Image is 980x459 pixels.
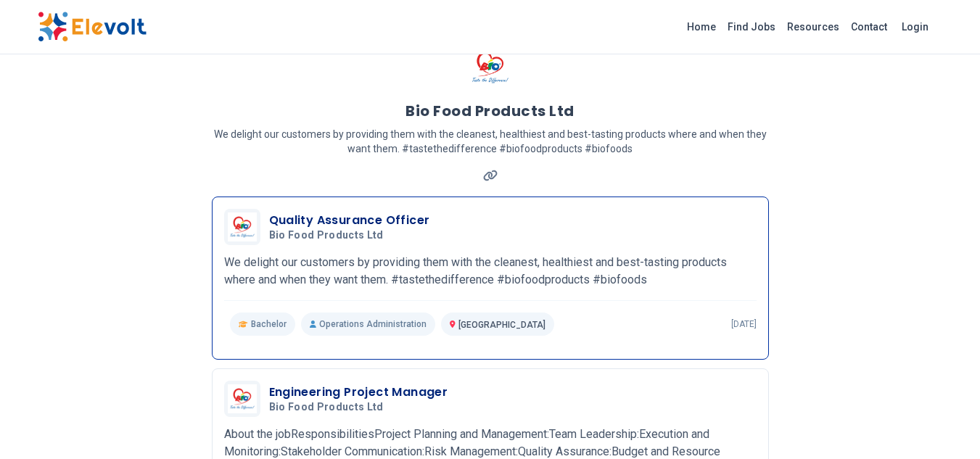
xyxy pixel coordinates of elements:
[845,15,893,38] a: Contact
[781,15,845,38] a: Resources
[228,384,257,413] img: Bio Food Products Ltd
[469,46,512,89] img: Bio Food Products Ltd
[722,15,781,38] a: Find Jobs
[224,254,757,289] p: We delight our customers by providing them with the cleanest, healthiest and best-tasting product...
[269,384,448,401] h3: Engineering Project Manager
[269,401,384,414] span: Bio Food Products Ltd
[224,209,757,336] a: Bio Food Products LtdQuality Assurance OfficerBio Food Products LtdWe delight our customers by pr...
[681,15,722,38] a: Home
[251,318,287,330] span: Bachelor
[301,313,435,336] p: Operations Administration
[212,127,769,156] p: We delight our customers by providing them with the cleanest, healthiest and best-tasting product...
[907,389,980,459] iframe: Chat Widget
[405,101,575,121] h1: Bio Food Products Ltd
[269,229,384,242] span: Bio Food Products Ltd
[893,12,937,41] a: Login
[458,320,545,330] span: [GEOGRAPHIC_DATA]
[731,318,757,330] p: [DATE]
[228,212,257,241] img: Bio Food Products Ltd
[269,212,430,229] h3: Quality Assurance Officer
[38,12,147,42] img: Elevolt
